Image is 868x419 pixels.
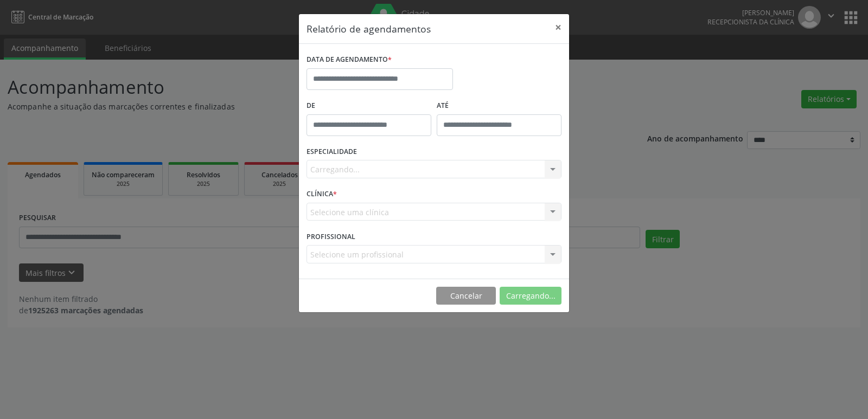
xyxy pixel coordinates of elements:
[500,287,561,305] button: Carregando...
[547,14,569,41] button: Close
[307,144,357,160] label: ESPECIALIDADE
[307,22,431,36] h5: Relatório de agendamentos
[307,186,337,203] label: CLÍNICA
[437,98,561,114] label: ATÉ
[307,98,431,114] label: De
[307,51,392,68] label: DATA DE AGENDAMENTO
[307,228,355,245] label: PROFISSIONAL
[436,287,496,305] button: Cancelar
